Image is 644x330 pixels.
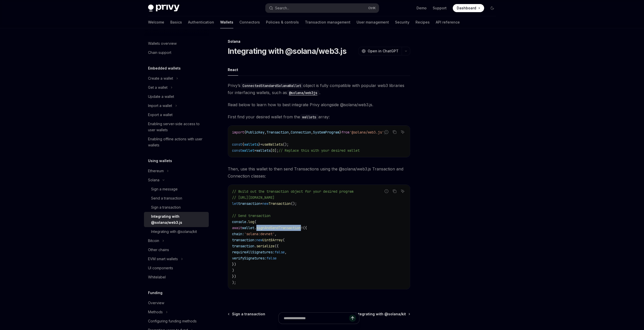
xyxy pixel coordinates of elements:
a: Export a wallet [144,110,209,119]
a: Welcome [148,16,164,28]
button: Toggle Methods section [144,307,209,317]
button: Open in ChatGPT [358,47,402,55]
a: Enabling server-side access to user wallets [144,119,209,135]
span: Then, use this wallet to then send Transactions using the @solana/web3.js Transaction and Connect... [228,165,410,180]
button: React [228,64,238,76]
span: Transaction [266,130,289,135]
span: chain: [232,232,244,236]
span: ! [301,226,303,230]
a: Integrating with @solana/kit [144,227,209,236]
img: dark logo [148,5,179,12]
span: requireAllSignatures: [232,250,275,254]
span: Dashboard [457,6,476,11]
span: transaction: [232,238,256,242]
span: ({ [303,226,307,230]
h5: Funding [148,290,162,296]
span: false [275,250,285,254]
div: Integrating with @solana/web3.js [151,213,206,226]
button: Ask AI [399,129,406,135]
span: . [254,226,256,230]
div: Get a wallet [148,84,168,91]
span: }) [232,262,236,267]
h5: Using wallets [148,158,172,164]
code: wallets [300,114,318,120]
input: Ask a question... [284,313,349,324]
a: Demo [417,6,427,11]
span: , [289,130,291,135]
span: serialize [256,244,275,248]
a: Authentication [188,16,214,28]
button: Toggle EVM smart wallets section [144,254,209,263]
span: (); [291,201,297,206]
a: Chain support [144,48,209,57]
span: } [339,130,341,135]
a: Connectors [239,16,260,28]
a: Security [395,16,409,28]
button: Copy the contents from the code block [391,129,398,135]
span: { [244,130,246,135]
span: Connection [291,130,311,135]
a: Basics [170,16,182,28]
button: Toggle dark mode [488,4,496,12]
a: Update a wallet [144,92,209,101]
span: transaction [232,244,254,248]
span: = [260,142,262,147]
div: Send a transaction [151,195,182,201]
span: useWallets [262,142,283,147]
a: Sign a transaction [144,203,209,212]
a: Support [433,6,447,11]
span: , [264,130,266,135]
span: { [242,142,244,147]
h5: Embedded wallets [148,65,181,71]
div: Other chains [148,247,169,253]
span: // Replace this with your desired wallet [279,148,360,153]
div: Sign a message [151,186,178,192]
span: ]; [275,148,279,153]
div: Create a wallet [148,75,173,81]
a: Wallets [220,16,233,28]
span: wallet [242,226,254,230]
button: Toggle Ethereum section [144,166,209,175]
span: ); [232,280,236,285]
div: Configuring funding methods [148,318,197,324]
span: SystemProgram [313,130,339,135]
a: Send a transaction [144,194,209,203]
code: @solana/web3js [287,90,319,96]
div: Enabling offline actions with user wallets [148,136,206,148]
code: ConnectedStandardSolanaWallet [240,83,303,89]
a: Dashboard [453,4,484,12]
span: signAndSendTransaction [256,226,301,230]
span: ) [232,268,234,273]
span: // Build out the transaction object for your desired program [232,189,354,194]
span: new [262,201,268,206]
span: = [260,201,262,206]
span: const [232,142,242,147]
div: Methods [148,309,163,315]
span: from [341,130,349,135]
div: Overview [148,300,164,306]
span: verifySignatures: [232,256,266,260]
span: transaction [238,201,260,206]
a: Configuring funding methods [144,317,209,326]
button: Copy the contents from the code block [391,188,398,194]
span: } [258,142,260,147]
span: Privy’s object is fully compatible with popular web3 libraries for interfacing wallets, such as . [228,82,410,96]
span: Transaction [268,201,291,206]
button: Toggle Create a wallet section [144,74,209,83]
div: EVM smart wallets [148,256,178,262]
span: (); [283,142,289,147]
span: const [232,148,242,153]
span: 0 [273,148,275,153]
span: Ctrl K [368,6,376,10]
h1: Integrating with @solana/web3.js [228,47,346,56]
span: , [311,130,313,135]
div: Import a wallet [148,103,172,109]
div: Enabling server-side access to user wallets [148,121,206,133]
div: UI components [148,265,173,271]
a: Integrating with @solana/web3.js [144,212,209,227]
span: }) [232,274,236,279]
span: , [275,232,277,236]
div: Solana [148,177,159,183]
div: Export a wallet [148,112,173,118]
div: Sign a transaction [151,204,181,210]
